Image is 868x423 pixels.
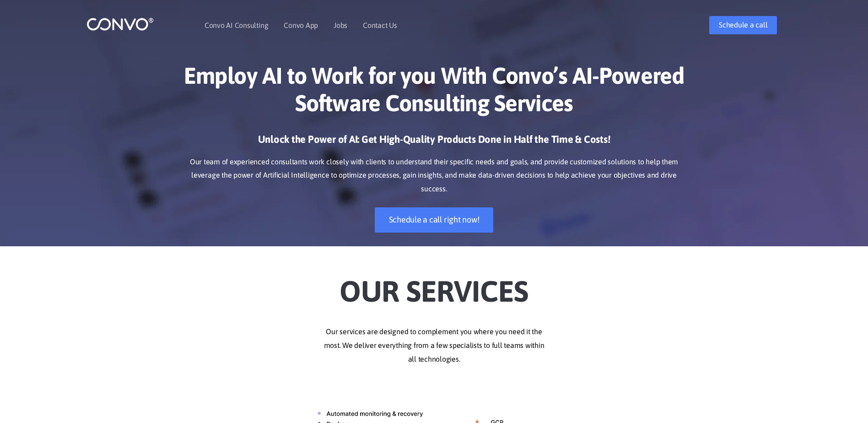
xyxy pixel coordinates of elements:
a: Convo App [284,22,318,29]
a: Contact Us [363,22,397,29]
p: Our team of experienced consultants work closely with clients to understand their specific needs ... [180,155,688,196]
a: Convo AI Consulting [205,22,268,29]
h2: Our Services [180,260,688,311]
p: Our services are designed to complement you where you need it the most. We deliver everything fro... [180,325,688,366]
img: logo_1.png [86,17,154,31]
a: Schedule a call [709,16,777,34]
h1: Employ AI to Work for you With Convo’s AI-Powered Software Consulting Services [180,62,688,124]
a: Jobs [334,22,347,29]
h3: Unlock the Power of AI: Get High-Quality Products Done in Half the Time & Costs! [180,133,688,153]
a: Schedule a call right now! [375,207,494,233]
